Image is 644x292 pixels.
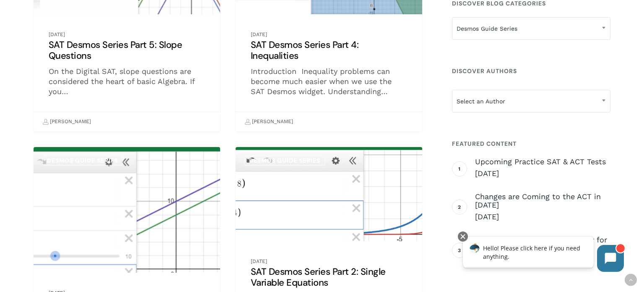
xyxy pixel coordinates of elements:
[452,90,610,113] span: Select an Author
[454,230,632,280] iframe: Chatbot
[244,115,293,129] a: [PERSON_NAME]
[475,192,610,209] span: Changes are Coming to the ACT in [DATE]
[244,155,325,166] a: Desmos Guide Series
[475,192,610,222] a: Changes are Coming to the ACT in [DATE] [DATE]
[452,17,610,40] span: Desmos Guide Series
[452,63,610,79] h4: Discover Authors
[475,212,610,222] span: [DATE]
[42,115,91,129] a: [PERSON_NAME]
[452,92,610,110] span: Select an Author
[475,158,610,166] span: Upcoming Practice SAT & ACT Tests
[42,155,123,166] a: Desmos Guide Series
[452,20,610,37] span: Desmos Guide Series
[452,136,610,151] h4: Featured Content
[475,158,610,179] a: Upcoming Practice SAT & ACT Tests [DATE]
[475,168,610,179] span: [DATE]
